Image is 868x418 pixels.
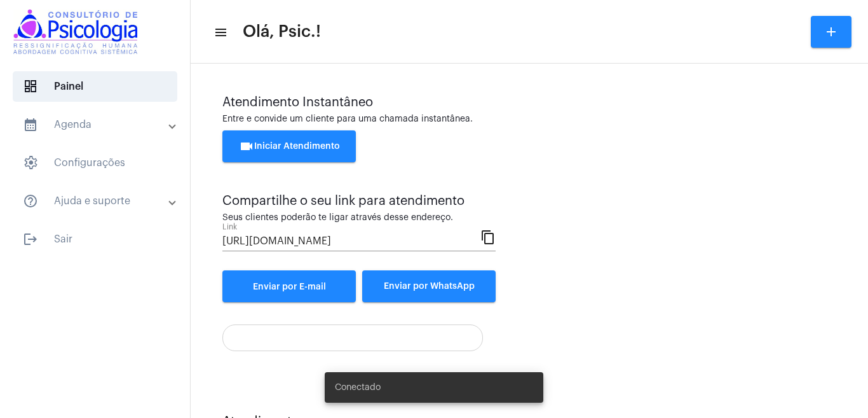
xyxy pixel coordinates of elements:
[480,229,496,244] mat-icon: content_copy
[13,148,177,178] span: Configurações
[239,142,340,151] span: Iniciar Atendimento
[239,139,254,154] mat-icon: videocam
[23,155,38,171] span: sidenav icon
[214,25,226,40] mat-icon: sidenav icon
[222,115,836,124] div: Entre e convide um cliente para uma chamada instantânea.
[222,213,496,223] div: Seus clientes poderão te ligar através desse endereço.
[8,109,190,140] mat-expansion-panel-header: sidenav iconAgenda
[243,22,321,42] span: Olá, Psic.!
[362,270,496,302] button: Enviar por WhatsApp
[222,270,356,302] a: Enviar por E-mail
[384,282,475,291] span: Enviar por WhatsApp
[23,117,170,132] mat-panel-title: Agenda
[824,24,839,39] mat-icon: add
[23,193,38,209] mat-icon: sidenav icon
[222,95,836,109] div: Atendimento Instantâneo
[23,232,38,247] mat-icon: sidenav icon
[222,194,496,208] div: Compartilhe o seu link para atendimento
[13,71,177,102] span: Painel
[8,186,190,216] mat-expansion-panel-header: sidenav iconAjuda e suporte
[253,282,326,291] span: Enviar por E-mail
[10,6,140,57] img: logomarcaconsultorio.jpeg
[13,224,177,254] span: Sair
[23,117,38,132] mat-icon: sidenav icon
[222,130,356,162] button: Iniciar Atendimento
[23,79,38,94] span: sidenav icon
[23,193,170,209] mat-panel-title: Ajuda e suporte
[335,381,381,394] span: Conectado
